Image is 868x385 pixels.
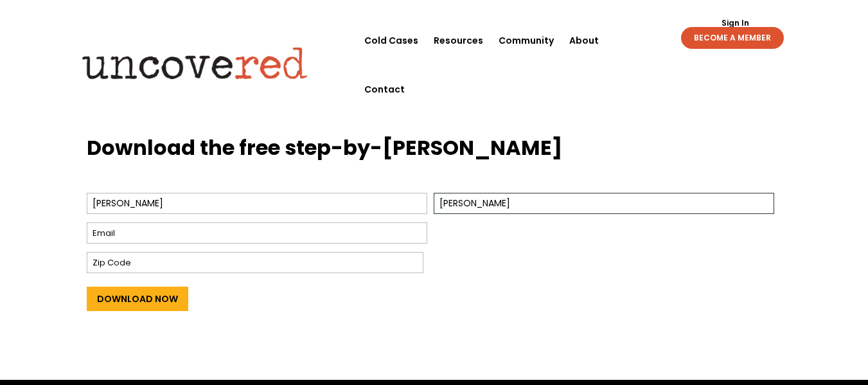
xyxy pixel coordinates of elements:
[364,16,418,65] a: Cold Cases
[364,65,405,114] a: Contact
[87,193,427,214] input: First Name
[499,16,554,65] a: Community
[714,19,756,27] a: Sign In
[434,16,483,65] a: Resources
[681,27,784,49] a: BECOME A MEMBER
[87,252,423,273] input: Zip Code
[87,222,427,244] input: Email
[71,38,319,88] img: Uncovered logo
[87,134,781,169] h3: Download the free step-by-[PERSON_NAME]
[434,193,774,214] input: Last Name
[87,287,188,311] input: Download Now
[569,16,599,65] a: About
